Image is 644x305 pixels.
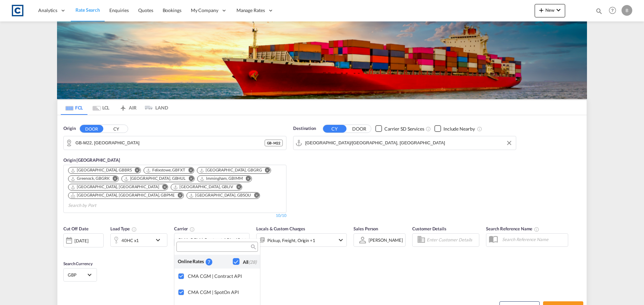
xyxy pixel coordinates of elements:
[243,259,257,265] div: All
[206,258,212,265] div: 7
[250,244,255,249] md-icon: icon-magnify
[188,289,255,295] div: CMA CGM | SpotOn API
[249,259,257,265] span: (28)
[233,258,257,265] md-checkbox: Checkbox No Ink
[188,273,255,279] div: CMA CGM | Contract API
[178,258,206,265] div: Online Rates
